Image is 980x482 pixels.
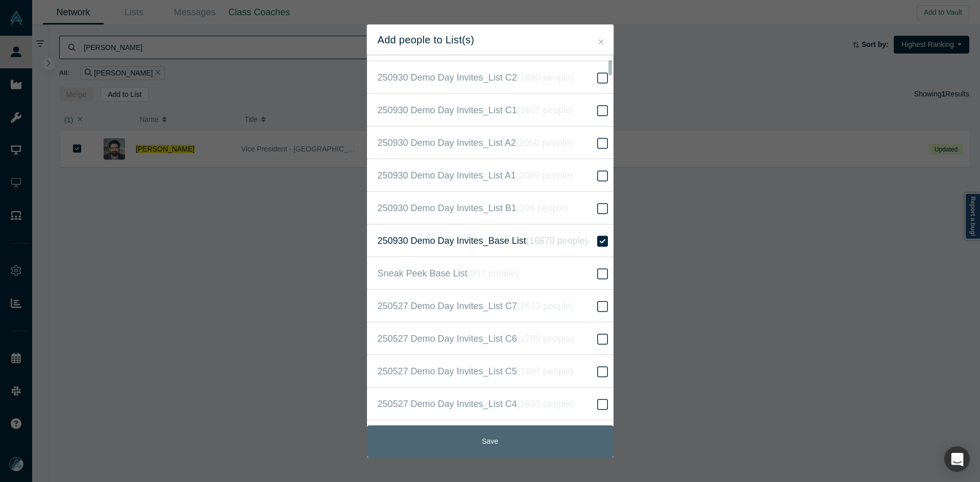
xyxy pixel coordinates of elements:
[526,236,588,246] i: ( 16670 people )
[378,299,574,313] span: 250527 Demo Day Invites_List C7
[517,105,574,115] i: ( 1687 people )
[516,138,573,148] i: ( 2060 people )
[378,364,574,378] span: 250527 Demo Day Invites_List C5
[516,170,573,181] i: ( 2089 people )
[378,70,574,85] span: 250930 Demo Day Invites_List C2
[517,366,574,376] i: ( 1687 people )
[378,103,574,117] span: 250930 Demo Day Invites_List C1
[468,268,519,278] i: ( 997 people )
[378,266,519,281] span: Sneak Peek Base List
[378,234,588,248] span: 250930 Demo Day Invites_Base List
[378,332,574,346] span: 250527 Demo Day Invites_List C6
[517,334,574,344] i: ( 1709 people )
[378,136,573,150] span: 250930 Demo Day Invites_List A2
[378,168,573,183] span: 250930 Demo Day Invites_List A1
[596,36,606,48] button: Close
[378,34,603,46] h2: Add people to List(s)
[378,201,568,215] span: 250930 Demo Day Invites_List B1
[517,301,574,311] i: ( 1673 people )
[517,399,574,409] i: ( 1693 people )
[378,397,574,411] span: 250527 Demo Day Invites_List C4
[367,425,614,458] button: Save
[517,203,568,213] i: ( 398 people )
[517,72,574,83] i: ( 1690 people )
